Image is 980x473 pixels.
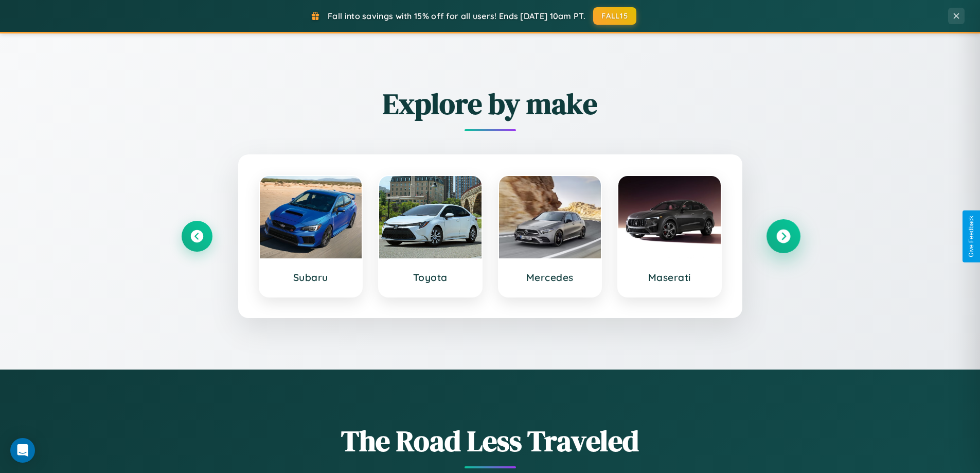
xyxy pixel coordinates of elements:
[629,271,710,284] h3: Maserati
[182,421,799,461] h1: The Road Less Traveled
[509,271,591,284] h3: Mercedes
[593,7,636,25] button: FALL15
[389,271,471,284] h3: Toyota
[10,438,35,463] div: Open Intercom Messenger
[328,11,585,21] span: Fall into savings with 15% off for all users! Ends [DATE] 10am PT.
[182,84,799,124] h2: Explore by make
[270,271,352,284] h3: Subaru
[968,216,975,257] div: Give Feedback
